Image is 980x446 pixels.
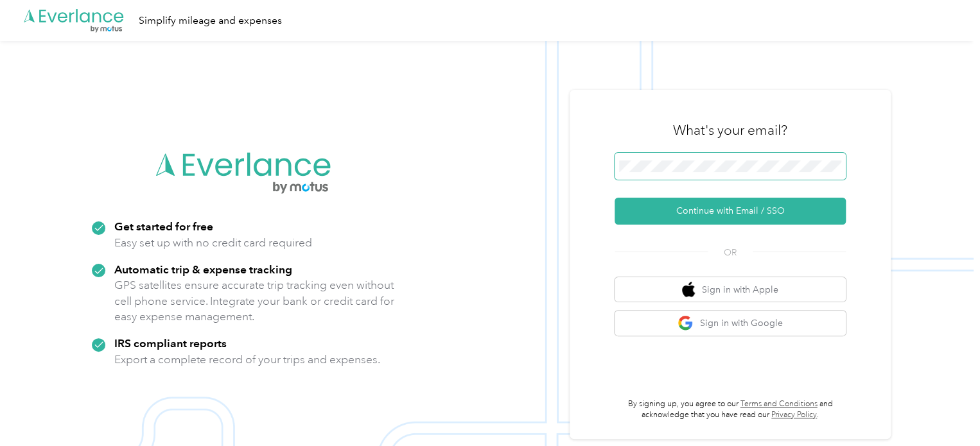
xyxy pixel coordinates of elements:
[114,262,292,276] strong: Automatic trip & expense tracking
[615,277,846,302] button: apple logoSign in with Apple
[708,246,753,259] span: OR
[139,13,282,29] div: Simplify mileage and expenses
[615,399,846,421] p: By signing up, you agree to our and acknowledge that you have read our .
[615,198,846,225] button: Continue with Email / SSO
[771,410,817,420] a: Privacy Policy
[740,399,818,409] a: Terms and Conditions
[678,315,694,331] img: google logo
[114,277,395,325] p: GPS satellites ensure accurate trip tracking even without cell phone service. Integrate your bank...
[114,352,380,368] p: Export a complete record of your trips and expenses.
[114,235,312,251] p: Easy set up with no credit card required
[615,311,846,336] button: google logoSign in with Google
[682,282,695,298] img: apple logo
[673,121,787,139] h3: What's your email?
[114,219,213,233] strong: Get started for free
[114,336,227,350] strong: IRS compliant reports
